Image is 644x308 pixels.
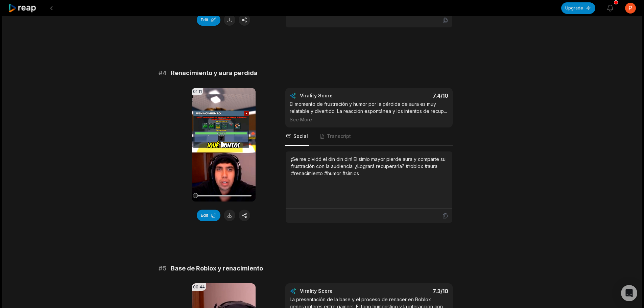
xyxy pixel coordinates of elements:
[192,88,256,202] video: Your browser does not support mp4 format.
[285,127,453,146] nav: Tabs
[159,264,167,273] span: # 5
[621,285,637,301] div: Open Intercom Messenger
[290,100,448,123] div: El momento de frustración y humor por la pérdida de aura es muy relatable y divertido. La reacció...
[159,68,167,78] span: # 4
[376,92,448,99] div: 7.4 /10
[376,288,448,294] div: 7.3 /10
[197,14,220,26] button: Edit
[300,92,373,99] div: Virality Score
[171,264,263,273] span: Base de Roblox y renacimiento
[293,133,308,140] span: Social
[561,2,595,14] button: Upgrade
[197,210,220,221] button: Edit
[290,116,448,123] div: See More
[327,133,351,140] span: Transcript
[171,68,258,78] span: Renacimiento y aura perdida
[291,156,447,177] div: ¡Se me olvidó el din din din! El simio mayor pierde aura y comparte su frustración con la audienc...
[300,288,373,294] div: Virality Score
